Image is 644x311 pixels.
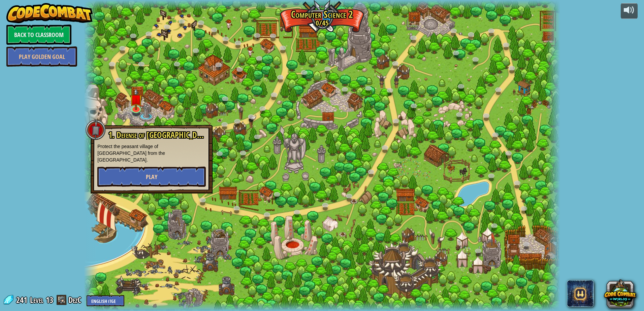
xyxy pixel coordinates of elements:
[621,3,638,19] button: Adjust volume
[16,295,29,305] span: 241
[68,295,83,305] a: DezC
[6,25,71,45] a: Back to Classroom
[97,143,206,163] p: Protect the peasant village of [GEOGRAPHIC_DATA] from the [GEOGRAPHIC_DATA].
[6,46,77,67] a: Play Golden Goal
[97,167,206,187] button: Play
[130,88,142,110] img: level-banner-unstarted.png
[30,295,43,306] span: Level
[46,295,53,305] span: 13
[146,173,157,181] span: Play
[6,3,93,23] img: CodeCombat - Learn how to code by playing a game
[108,129,212,141] span: 1. Defense of [GEOGRAPHIC_DATA]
